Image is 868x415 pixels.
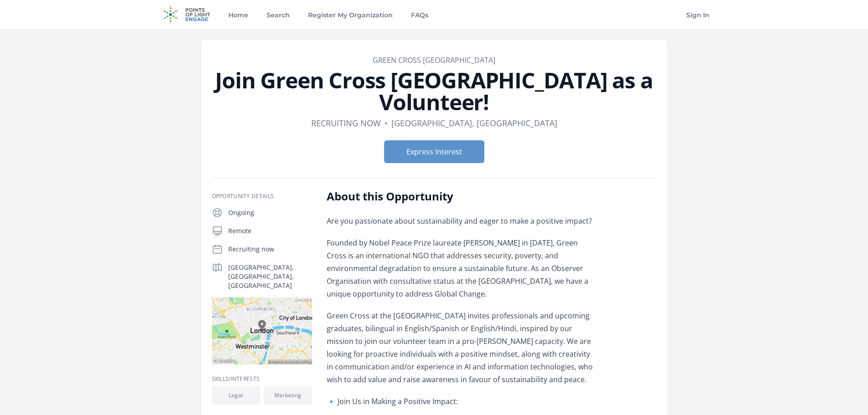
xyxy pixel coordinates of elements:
[228,263,312,290] p: [GEOGRAPHIC_DATA], [GEOGRAPHIC_DATA], [GEOGRAPHIC_DATA]
[228,226,312,236] p: Remote
[327,189,593,204] h2: About this Opportunity
[212,386,260,405] li: Legal
[327,236,593,300] p: Founded by Nobel Peace Prize laureate [PERSON_NAME] in [DATE], Green Cross is an international NG...
[311,117,381,129] dd: Recruiting now
[212,375,312,383] h3: Skills/Interests
[264,386,312,405] li: Marketing
[327,215,593,227] p: Are you passionate about sustainability and eager to make a positive impact?
[212,69,657,113] h1: Join Green Cross [GEOGRAPHIC_DATA] as a Volunteer!
[228,245,312,254] p: Recruiting now
[391,117,557,129] dd: [GEOGRAPHIC_DATA], [GEOGRAPHIC_DATA]
[373,55,495,65] a: Green Cross [GEOGRAPHIC_DATA]
[384,140,484,163] button: Express Interest
[327,395,593,408] p: 🔹 Join Us in Making a Positive Impact:
[327,309,593,386] p: Green Cross at the [GEOGRAPHIC_DATA] invites professionals and upcoming graduates, bilingual in E...
[228,208,312,217] p: Ongoing
[212,297,312,364] img: Map
[212,193,312,200] h3: Opportunity Details
[385,117,388,129] div: •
